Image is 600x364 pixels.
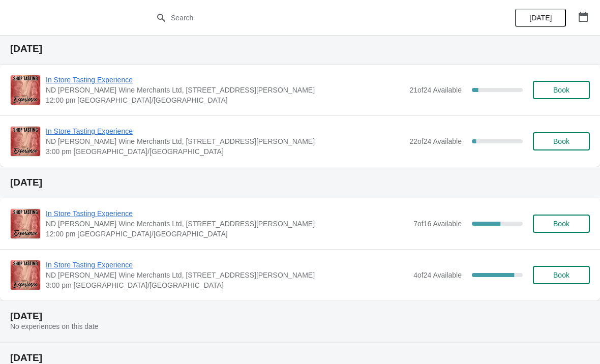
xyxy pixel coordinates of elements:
span: Book [553,220,569,228]
input: Search [170,9,450,27]
span: 7 of 16 Available [413,220,462,228]
span: ND [PERSON_NAME] Wine Merchants Ltd, [STREET_ADDRESS][PERSON_NAME] [46,270,408,280]
h2: [DATE] [10,44,590,54]
span: No experiences on this date [10,322,99,330]
span: ND [PERSON_NAME] Wine Merchants Ltd, [STREET_ADDRESS][PERSON_NAME] [46,219,408,229]
span: ND [PERSON_NAME] Wine Merchants Ltd, [STREET_ADDRESS][PERSON_NAME] [46,85,404,95]
span: In Store Tasting Experience [46,260,408,270]
span: 22 of 24 Available [409,137,462,145]
button: Book [533,132,590,150]
img: In Store Tasting Experience | ND John Wine Merchants Ltd, 90 Walter Road, Swansea SA1 4QF, UK | 1... [11,209,40,238]
button: Book [533,266,590,284]
h2: [DATE] [10,353,590,363]
span: Book [553,86,569,94]
button: Book [533,215,590,233]
button: [DATE] [515,9,566,27]
img: In Store Tasting Experience | ND John Wine Merchants Ltd, 90 Walter Road, Swansea SA1 4QF, UK | 3... [11,260,40,290]
h2: [DATE] [10,177,590,188]
span: 3:00 pm [GEOGRAPHIC_DATA]/[GEOGRAPHIC_DATA] [46,146,404,157]
span: Book [553,271,569,279]
span: Book [553,137,569,145]
h2: [DATE] [10,311,590,321]
span: In Store Tasting Experience [46,126,404,136]
span: In Store Tasting Experience [46,75,404,85]
span: 4 of 24 Available [413,271,462,279]
span: 3:00 pm [GEOGRAPHIC_DATA]/[GEOGRAPHIC_DATA] [46,280,408,290]
span: [DATE] [529,14,552,22]
span: 12:00 pm [GEOGRAPHIC_DATA]/[GEOGRAPHIC_DATA] [46,95,404,105]
button: Book [533,81,590,99]
span: In Store Tasting Experience [46,208,408,219]
img: In Store Tasting Experience | ND John Wine Merchants Ltd, 90 Walter Road, Swansea SA1 4QF, UK | 3... [11,127,40,156]
span: 21 of 24 Available [409,86,462,94]
span: 12:00 pm [GEOGRAPHIC_DATA]/[GEOGRAPHIC_DATA] [46,229,408,239]
img: In Store Tasting Experience | ND John Wine Merchants Ltd, 90 Walter Road, Swansea SA1 4QF, UK | 1... [11,75,40,105]
span: ND [PERSON_NAME] Wine Merchants Ltd, [STREET_ADDRESS][PERSON_NAME] [46,136,404,146]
